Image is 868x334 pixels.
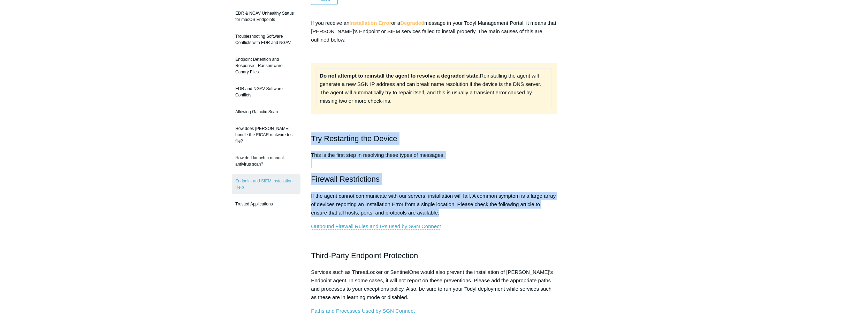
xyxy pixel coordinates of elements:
[311,19,557,44] p: If you receive an or a message in your Todyl Management Portal, it means that [PERSON_NAME]'s End...
[232,122,300,148] a: How does [PERSON_NAME] handle the EICAR malware test file?
[311,192,557,217] p: If the agent cannot communicate with our servers, installation will fail. A common symptom is a l...
[232,7,300,26] a: EDR & NGAV Unhealthy Status for macOS Endpoints
[400,20,424,26] strong: Degraded
[311,249,557,262] h2: Third-Party Endpoint Protection
[311,132,557,145] h2: Try Restarting the Device
[349,20,391,26] strong: Installation Error
[232,53,300,79] a: Endpoint Detention and Response - Ransomware Canary Files
[311,173,557,185] h2: Firewall Restrictions
[232,30,300,49] a: Troubleshooting Software Conflicts with EDR and NGAV
[311,223,441,230] a: Outbound Firewall Rules and IPs used by SGN Connect
[317,68,551,108] td: Reinstalling the agent will generate a new SGN IP address and can break name resolution if the de...
[311,308,415,314] a: Paths and Processes Used by SGN Connect
[232,197,300,211] a: Trusted Applications
[311,268,557,302] p: Services such as ThreatLocker or SentinelOne would also prevent the installation of [PERSON_NAME]...
[232,105,300,118] a: Allowing Galactic Scan
[232,151,300,171] a: How do I launch a manual antivirus scan?
[320,73,480,79] strong: Do not attempt to reinstall the agent to resolve a degraded state.
[311,151,557,168] p: This is the first step in resolving these types of messages.
[232,82,300,102] a: EDR and NGAV Software Conflicts
[232,174,300,194] a: Endpoint and SIEM Installation Help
